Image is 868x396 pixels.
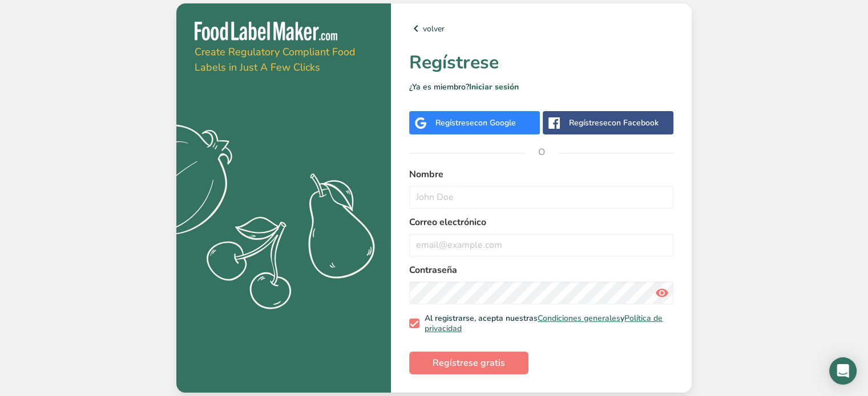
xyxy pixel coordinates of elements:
[474,117,516,128] span: con Google
[195,45,356,74] span: Create Regulatory Compliant Food Labels in Just A Few Clicks
[409,234,673,256] input: email@example.com
[829,357,857,385] div: Open Intercom Messenger
[469,81,519,92] a: Iniciar sesión
[538,313,620,324] a: Condiciones generales
[409,168,673,181] label: Nombre
[409,186,673,209] input: John Doe
[409,49,673,76] h1: Regístrese
[419,313,669,333] span: Al registrarse, acepta nuestras y
[409,22,673,35] a: volver
[433,356,505,370] span: Regístrese gratis
[569,117,659,129] div: Regístrese
[608,117,659,128] span: con Facebook
[409,215,673,229] label: Correo electrónico
[409,352,528,374] button: Regístrese gratis
[435,117,516,129] div: Regístrese
[425,313,663,334] a: Política de privacidad
[409,81,673,93] p: ¿Ya es miembro?
[409,263,673,277] label: Contraseña
[195,22,337,40] img: Food Label Maker
[524,135,559,169] span: O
